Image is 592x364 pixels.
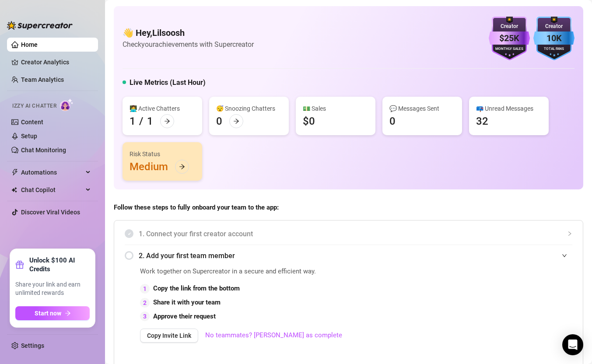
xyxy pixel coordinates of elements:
[29,256,90,273] strong: Unlock $100 AI Credits
[303,104,368,113] div: 💵 Sales
[179,164,185,170] span: arrow-right
[11,187,17,193] img: Chat Copilot
[233,118,239,124] span: arrow-right
[21,119,43,126] a: Content
[140,284,150,294] div: 1
[153,284,240,292] strong: Copy the link from the bottom
[489,46,530,52] div: Monthly Sales
[489,17,530,60] img: purple-badge-B9DA21FR.svg
[562,334,583,355] div: Open Intercom Messenger
[533,22,574,31] div: Creator
[21,76,64,83] a: Team Analytics
[533,17,574,60] img: blue-badge-DgoSNQY1.svg
[139,228,572,239] span: 1. Connect your first creator account
[303,114,315,128] div: $0
[12,102,56,110] span: Izzy AI Chatter
[567,231,572,236] span: collapsed
[125,245,572,266] div: 2. Add your first team member
[533,31,574,45] div: 10K
[21,209,80,216] a: Discover Viral Videos
[130,149,195,159] div: Risk Status
[21,147,66,154] a: Chat Monitoring
[130,114,136,128] div: 1
[21,165,83,179] span: Automations
[476,104,542,113] div: 📪 Unread Messages
[123,27,254,39] h4: 👋 Hey, Lilsoosh
[216,104,282,113] div: 😴 Snoozing Chatters
[153,298,221,306] strong: Share it with your team
[489,22,530,31] div: Creator
[205,330,342,341] a: No teammates? [PERSON_NAME] as complete
[147,114,153,128] div: 1
[130,77,206,88] h5: Live Metrics (Last Hour)
[114,203,279,211] strong: Follow these steps to fully onboard your team to the app:
[533,46,574,52] div: Total Fans
[125,223,572,245] div: 1. Connect your first creator account
[489,31,530,45] div: $25K
[153,312,216,320] strong: Approve their request
[15,260,24,269] span: gift
[389,114,396,128] div: 0
[15,306,90,320] button: Start nowarrow-right
[562,253,567,258] span: expanded
[140,266,375,277] span: Work together on Supercreator in a secure and efficient way.
[7,21,73,30] img: logo-BBDzfeDw.svg
[139,250,572,261] span: 2. Add your first team member
[130,104,195,113] div: 👩‍💻 Active Chatters
[140,298,150,308] div: 2
[123,39,254,50] article: Check your achievements with Supercreator
[35,310,61,317] span: Start now
[140,311,150,321] div: 3
[476,114,488,128] div: 32
[15,280,90,297] span: Share your link and earn unlimited rewards
[147,332,191,339] span: Copy Invite Link
[140,329,198,343] button: Copy Invite Link
[21,183,83,197] span: Chat Copilot
[21,133,37,140] a: Setup
[11,169,18,176] span: thunderbolt
[65,310,71,316] span: arrow-right
[216,114,222,128] div: 0
[21,41,38,48] a: Home
[389,104,455,113] div: 💬 Messages Sent
[21,55,91,69] a: Creator Analytics
[21,342,44,349] a: Settings
[164,118,170,124] span: arrow-right
[60,98,74,111] img: AI Chatter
